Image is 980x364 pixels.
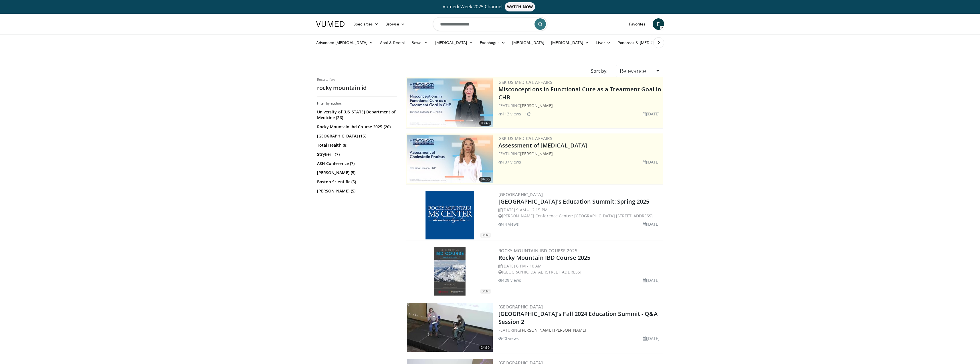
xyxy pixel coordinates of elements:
li: [DATE] [643,335,660,341]
li: 14 views [498,221,519,227]
a: University of [US_STATE] Department of Medicine (26) [317,109,396,121]
small: EVENT [482,290,490,293]
a: Total Health (8) [317,142,396,148]
img: VuMedi Logo [316,21,347,27]
a: Bowel [408,37,431,48]
li: 107 views [498,159,521,165]
a: Rocky Mountain IBD Course 2025 [498,254,591,261]
a: 24:50 [407,303,493,352]
li: [DATE] [643,277,660,283]
a: Advanced [MEDICAL_DATA] [313,37,377,48]
a: EVENT [407,247,493,296]
a: Vumedi Week 2025 ChannelWATCH NOW [317,2,663,11]
h2: rocky mountain id [317,84,397,92]
a: [MEDICAL_DATA] [509,37,548,48]
li: 129 views [498,277,521,283]
a: Anal & Rectal [377,37,408,48]
h3: Filter by author: [317,101,397,106]
div: [DATE] 9 AM - 12:15 PM [PERSON_NAME] Conference Center: [GEOGRAPHIC_DATA] [STREET_ADDRESS] [498,207,662,219]
img: ddb2ebed-8a23-4919-a625-43a79ee25628.jpg.300x170_q85_autocrop_double_scale_upscale_version-0.2.jpg [434,247,466,296]
div: [DATE] 6 PM - 10 AM [GEOGRAPHIC_DATA], [STREET_ADDRESS] [498,263,662,275]
a: [PERSON_NAME] [554,327,586,333]
a: Relevance [616,65,663,77]
img: 6b9b61f7-40d5-4025-982f-9cb3140a35cb.png.300x170_q85_autocrop_double_scale_upscale_version-0.2.jpg [425,191,474,239]
li: [DATE] [643,159,660,165]
div: Sort by: [587,65,612,77]
a: Esophagus [476,37,509,48]
img: 31b7e813-d228-42d3-be62-e44350ef88b5.jpg.300x170_q85_crop-smart_upscale.jpg [407,135,493,183]
a: GSK US Medical Affairs [498,79,553,85]
a: Pancreas & [MEDICAL_DATA] [614,37,681,48]
img: f65179bd-354d-4e38-8f3e-5f62fa819052.300x170_q85_crop-smart_upscale.jpg [407,303,493,352]
a: [GEOGRAPHIC_DATA] [498,192,543,197]
a: [MEDICAL_DATA] [548,37,592,48]
span: WATCH NOW [505,2,535,11]
a: [GEOGRAPHIC_DATA]'s Fall 2024 Education Summit - Q&A Session 2 [498,310,658,326]
li: 113 views [498,111,521,117]
a: GSK US Medical Affairs [498,135,553,141]
span: Relevance [620,67,646,75]
a: [PERSON_NAME] [520,151,553,156]
span: 04:06 [479,177,491,182]
a: Rocky Mountain Ibd Course 2025 (20) [317,124,396,130]
input: Search topics, interventions [433,17,547,31]
span: 03:43 [479,121,491,126]
a: Stryker . (7) [317,151,396,157]
a: E [653,18,664,30]
a: EVENT [407,191,493,239]
li: 20 views [498,335,519,341]
a: [PERSON_NAME] [520,327,553,333]
a: [GEOGRAPHIC_DATA]'s Education Summit: Spring 2025 [498,198,650,205]
a: Liver [592,37,614,48]
div: FEATURING [498,151,662,157]
p: Results for: [317,77,397,82]
li: 1 [525,111,530,117]
a: Rocky Mountain IBD Course 2025 [498,248,578,253]
small: EVENT [482,233,490,237]
a: Specialties [350,18,382,30]
a: [MEDICAL_DATA] [432,37,476,48]
a: [GEOGRAPHIC_DATA] (15) [317,133,396,139]
a: ASH Conference (7) [317,161,396,166]
a: Assessment of [MEDICAL_DATA] [498,141,587,149]
a: Misconceptions in Functional Cure as a Treatment Goal in CHB [498,85,662,101]
a: 03:43 [407,78,493,127]
a: Browse [382,18,408,30]
div: FEATURING , [498,327,662,333]
div: FEATURING [498,103,662,109]
li: [DATE] [643,111,660,117]
a: [PERSON_NAME] (5) [317,170,396,176]
li: [DATE] [643,221,660,227]
a: Favorites [625,18,649,30]
a: [GEOGRAPHIC_DATA] [498,304,543,310]
img: 946a363f-977e-482f-b70f-f1516cc744c3.jpg.300x170_q85_crop-smart_upscale.jpg [407,78,493,127]
a: [PERSON_NAME] (5) [317,188,396,194]
span: 24:50 [479,345,491,350]
a: [PERSON_NAME] [520,103,553,108]
a: 04:06 [407,135,493,183]
a: Boston Scientific (5) [317,179,396,185]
